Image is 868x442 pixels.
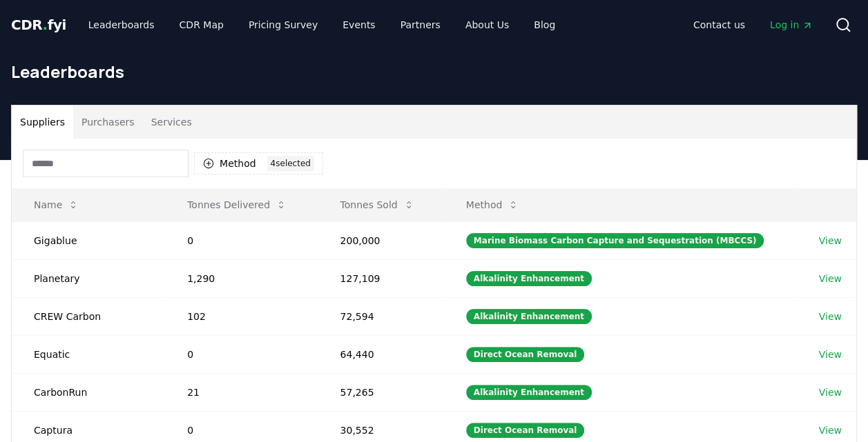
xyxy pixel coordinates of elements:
td: 0 [165,221,318,259]
a: Leaderboards [77,12,166,37]
span: . [43,17,48,33]
div: Alkalinity Enhancement [466,385,592,400]
a: CDR Map [168,12,235,37]
a: View [818,310,841,323]
a: View [818,423,841,437]
a: Events [331,12,386,37]
button: Services [143,106,200,139]
td: 57,265 [318,373,443,411]
button: Method [455,191,530,219]
a: CDR.fyi [11,15,66,34]
h1: Leaderboards [11,61,857,83]
td: 127,109 [318,259,443,297]
button: Tonnes Sold [329,191,425,219]
button: Method4selected [194,152,323,174]
a: View [818,385,841,399]
a: Pricing Survey [238,12,329,37]
a: Blog [523,12,566,37]
button: Name [23,191,90,219]
a: Log in [759,12,824,37]
td: Gigablue [12,221,165,259]
a: View [818,272,841,285]
td: 102 [165,297,318,335]
div: Marine Biomass Carbon Capture and Sequestration (MBCCS) [466,233,764,248]
td: 200,000 [318,221,443,259]
td: 64,440 [318,335,443,373]
td: 1,290 [165,259,318,297]
a: View [818,348,841,361]
div: Direct Ocean Removal [466,347,585,362]
div: Direct Ocean Removal [466,423,585,438]
a: Contact us [682,12,756,37]
div: Alkalinity Enhancement [466,271,592,286]
button: Tonnes Delivered [176,191,298,219]
a: Partners [389,12,452,37]
nav: Main [682,12,824,37]
a: About Us [454,12,520,37]
td: 0 [165,335,318,373]
td: 72,594 [318,297,443,335]
button: Purchasers [73,106,143,139]
a: View [818,234,841,248]
td: 21 [165,373,318,411]
button: Suppliers [12,106,73,139]
span: CDR fyi [11,17,66,33]
div: Alkalinity Enhancement [466,309,592,324]
nav: Main [77,12,566,37]
div: 4 selected [267,156,314,171]
td: Planetary [12,259,165,297]
span: Log in [770,18,813,32]
td: CarbonRun [12,373,165,411]
td: Equatic [12,335,165,373]
td: CREW Carbon [12,297,165,335]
